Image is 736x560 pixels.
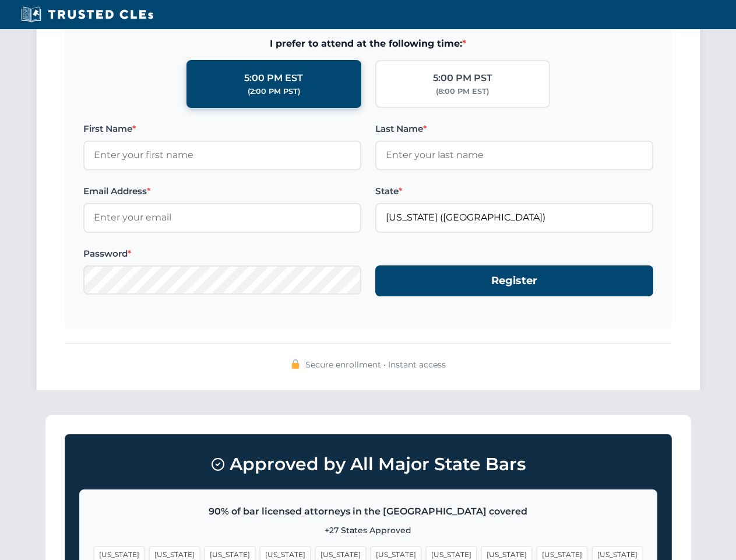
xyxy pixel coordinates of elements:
[94,524,643,537] p: +27 States Approved
[375,141,653,170] input: Enter your last name
[375,203,653,232] input: Florida (FL)
[94,504,643,519] p: 90% of bar licensed attorneys in the [GEOGRAPHIC_DATA] covered
[436,86,489,97] div: (8:00 PM EST)
[79,449,657,480] h3: Approved by All Major State Bars
[248,86,300,97] div: (2:00 PM PST)
[305,358,446,371] span: Secure enrollment • Instant access
[83,203,361,232] input: Enter your email
[375,184,653,198] label: State
[433,71,492,86] div: 5:00 PM PST
[291,359,300,369] img: 🔒
[83,122,361,136] label: First Name
[375,122,653,136] label: Last Name
[83,141,361,170] input: Enter your first name
[83,247,361,261] label: Password
[83,184,361,198] label: Email Address
[375,265,653,296] button: Register
[83,36,653,51] span: I prefer to attend at the following time:
[244,71,303,86] div: 5:00 PM EST
[17,6,157,23] img: Trusted CLEs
